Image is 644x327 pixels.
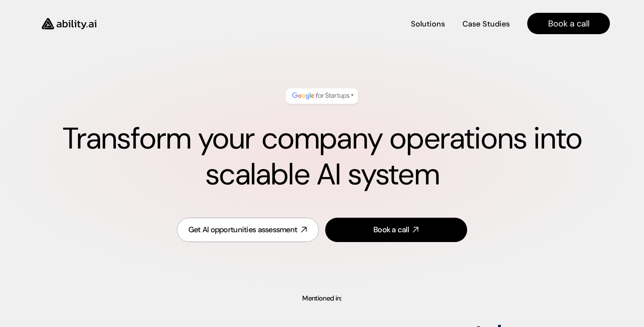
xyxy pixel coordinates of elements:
nav: Main navigation [108,13,610,34]
h4: Solutions [411,19,445,29]
h4: Book a call [548,18,589,29]
p: Mentioned in: [20,295,624,302]
a: Book a call [325,218,467,242]
a: Book a call [527,13,610,34]
a: Get AI opportunities assessment [177,218,319,242]
h1: Transform your company operations into scalable AI system [34,121,610,193]
a: Solutions [411,16,445,31]
div: Get AI opportunities assessment [188,225,297,235]
div: Book a call [373,225,409,235]
a: Case Studies [462,16,510,31]
h4: Case Studies [462,19,510,29]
